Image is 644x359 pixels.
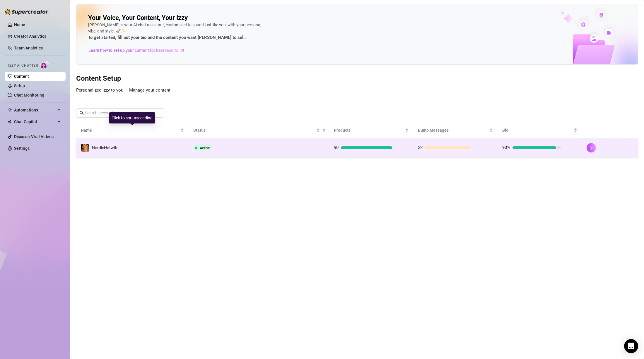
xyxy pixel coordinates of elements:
[8,108,12,112] span: thunderbolt
[109,112,155,123] div: Click to sort ascending
[413,122,498,138] th: Bump Messages
[418,145,423,150] span: 22
[624,339,638,353] div: Open Intercom Messenger
[587,143,596,152] button: right
[14,117,56,126] span: Chat Copilot
[502,127,573,133] span: Bio
[14,83,25,88] a: Setup
[418,127,488,133] span: Bump Messages
[329,122,414,138] th: Products
[76,74,638,83] h3: Content Setup
[193,127,315,133] span: Status
[76,87,172,93] span: Personalized Izzy to you — Manage your content.
[14,22,25,27] a: Home
[92,145,118,150] span: NordicHotwife
[14,46,43,50] a: Team Analytics
[200,146,210,150] span: Active
[5,9,49,15] img: logo-BBDzfeDw.svg
[80,111,84,115] span: search
[14,74,29,79] a: Content
[8,63,38,68] span: Izzy AI Chatter
[547,5,638,64] img: ai-chatter-content-library-cLFOSyPT.png
[14,146,30,151] a: Settings
[85,110,156,116] input: Search account
[502,145,510,150] span: 90%
[14,32,61,41] a: Creator Analytics
[88,46,189,55] a: Learn how to set up your content for best results
[334,145,339,150] span: 90
[14,93,44,97] a: Chat Monitoring
[14,105,56,115] span: Automations
[40,61,49,69] img: AI Chatter
[322,128,326,132] span: filter
[498,122,582,138] th: Bio
[189,122,329,138] th: Status
[334,127,404,133] span: Products
[88,47,178,54] span: Learn how to set up your content for best results
[81,144,89,152] img: NordicHotwife
[88,22,264,41] div: [PERSON_NAME] is your AI chat assistant, customized to sound just like you, with your persona, vi...
[81,127,179,133] span: Name
[88,35,246,40] strong: To get started, fill out your bio and the content you want [PERSON_NAME] to sell.
[76,122,189,138] th: Name
[14,134,54,139] a: Discover Viral Videos
[589,146,593,150] span: right
[321,126,327,135] span: filter
[180,47,185,53] span: arrow-right
[88,14,188,22] h2: Your Voice, Your Content, Your Izzy
[8,120,11,124] img: Chat Copilot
